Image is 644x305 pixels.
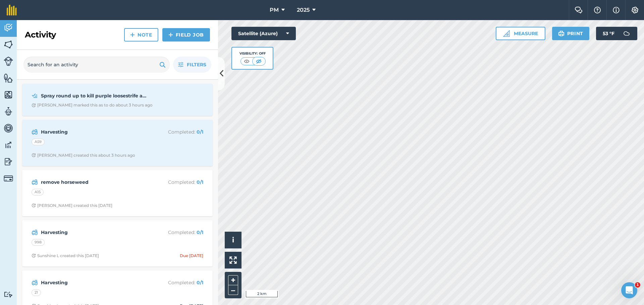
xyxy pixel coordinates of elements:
[558,29,565,37] img: svg+xml;base64,PHN2ZyB4bWxucz0iaHR0cDovL3d3dy53My5vcmcvMjAwMC9zdmciIHdpZHRoPSIxOSIgaGVpZ2h0PSIyNC...
[26,124,209,162] a: HarvestingCompleted: 0/1A59Clock with arrow pointing clockwise[PERSON_NAME] created this about 3 ...
[4,23,13,33] img: svg+xml;base64,PD94bWwgdmVyc2lvbj0iMS4wIiBlbmNvZGluZz0idXRmLTgiPz4KPCEtLSBHZW5lcmF0b3I6IEFkb2JlIE...
[32,239,45,246] div: 998
[124,28,158,42] a: Note
[32,253,36,258] img: Clock with arrow pointing clockwise
[596,27,637,40] button: 53 °F
[32,92,38,100] img: svg+xml;base64,PD94bWwgdmVyc2lvbj0iMS4wIiBlbmNvZGluZz0idXRmLTgiPz4KPCEtLSBHZW5lcmF0b3I6IEFkb2JlIE...
[228,275,238,285] button: +
[4,73,13,83] img: svg+xml;base64,PHN2ZyB4bWxucz0iaHR0cDovL3d3dy53My5vcmcvMjAwMC9zdmciIHdpZHRoPSI1NiIgaGVpZ2h0PSI2MC...
[620,27,633,40] img: svg+xml;base64,PD94bWwgdmVyc2lvbj0iMS4wIiBlbmNvZGluZz0idXRmLTgiPz4KPCEtLSBHZW5lcmF0b3I6IEFkb2JlIE...
[4,174,13,183] img: svg+xml;base64,PD94bWwgdmVyc2lvbj0iMS4wIiBlbmNvZGluZz0idXRmLTgiPz4KPCEtLSBHZW5lcmF0b3I6IEFkb2JlIE...
[4,140,13,150] img: svg+xml;base64,PD94bWwgdmVyc2lvbj0iMS4wIiBlbmNvZGluZz0idXRmLTgiPz4KPCEtLSBHZW5lcmF0b3I6IEFkb2JlIE...
[631,7,639,13] img: A cog icon
[32,102,153,108] div: [PERSON_NAME] marked this as to do about 3 hours ago
[41,279,147,286] strong: Harvesting
[635,282,640,288] span: 1
[150,128,203,136] p: Completed :
[32,153,135,158] div: [PERSON_NAME] created this about 3 hours ago
[239,51,266,56] div: Visibility: Off
[7,5,17,15] img: fieldmargin Logo
[613,6,620,14] img: svg+xml;base64,PHN2ZyB4bWxucz0iaHR0cDovL3d3dy53My5vcmcvMjAwMC9zdmciIHdpZHRoPSIxNyIgaGVpZ2h0PSIxNy...
[621,282,637,298] iframe: Intercom live chat
[32,153,36,157] img: Clock with arrow pointing clockwise
[243,58,251,65] img: svg+xml;base64,PHN2ZyB4bWxucz0iaHR0cDovL3d3dy53My5vcmcvMjAwMC9zdmciIHdpZHRoPSI1MCIgaGVpZ2h0PSI0MC...
[32,279,38,287] img: svg+xml;base64,PD94bWwgdmVyc2lvbj0iMS4wIiBlbmNvZGluZz0idXRmLTgiPz4KPCEtLSBHZW5lcmF0b3I6IEFkb2JlIE...
[255,58,263,65] img: svg+xml;base64,PHN2ZyB4bWxucz0iaHR0cDovL3d3dy53My5vcmcvMjAwMC9zdmciIHdpZHRoPSI1MCIgaGVpZ2h0PSI0MC...
[4,157,13,167] img: svg+xml;base64,PD94bWwgdmVyc2lvbj0iMS4wIiBlbmNvZGluZz0idXRmLTgiPz4KPCEtLSBHZW5lcmF0b3I6IEFkb2JlIE...
[26,88,209,112] a: Spray round up to kill purple loosestrife at [PERSON_NAME]Clock with arrow pointing clockwise[PER...
[575,7,583,13] img: Two speech bubbles overlapping with the left bubble in the forefront
[603,27,614,40] span: 53 ° F
[297,6,310,14] span: 2025
[32,228,38,236] img: svg+xml;base64,PD94bWwgdmVyc2lvbj0iMS4wIiBlbmNvZGluZz0idXRmLTgiPz4KPCEtLSBHZW5lcmF0b3I6IEFkb2JlIE...
[197,229,203,235] strong: 0 / 1
[187,61,206,68] span: Filters
[231,27,296,40] button: Satellite (Azure)
[25,29,56,40] h2: Activity
[32,178,38,186] img: svg+xml;base64,PD94bWwgdmVyc2lvbj0iMS4wIiBlbmNvZGluZz0idXRmLTgiPz4KPCEtLSBHZW5lcmF0b3I6IEFkb2JlIE...
[228,285,238,295] button: –
[173,57,211,73] button: Filters
[593,7,601,13] img: A question mark icon
[32,139,45,145] div: A59
[32,253,99,258] div: Sunshine L created this [DATE]
[41,92,147,99] strong: Spray round up to kill purple loosestrife at [PERSON_NAME]
[150,229,203,236] p: Completed :
[4,106,13,117] img: svg+xml;base64,PD94bWwgdmVyc2lvbj0iMS4wIiBlbmNvZGluZz0idXRmLTgiPz4KPCEtLSBHZW5lcmF0b3I6IEFkb2JlIE...
[225,232,241,248] button: i
[23,57,170,73] input: Search for an activity
[162,28,210,42] a: Field Job
[552,27,590,40] button: Print
[4,90,13,100] img: svg+xml;base64,PHN2ZyB4bWxucz0iaHR0cDovL3d3dy53My5vcmcvMjAwMC9zdmciIHdpZHRoPSI1NiIgaGVpZ2h0PSI2MC...
[197,179,203,185] strong: 0 / 1
[32,128,38,136] img: svg+xml;base64,PD94bWwgdmVyc2lvbj0iMS4wIiBlbmNvZGluZz0idXRmLTgiPz4KPCEtLSBHZW5lcmF0b3I6IEFkb2JlIE...
[26,174,209,212] a: remove horseweedCompleted: 0/1A15Clock with arrow pointing clockwise[PERSON_NAME] created this [D...
[197,280,203,286] strong: 0 / 1
[496,27,545,40] button: Measure
[180,253,203,258] div: Due [DATE]
[168,31,173,39] img: svg+xml;base64,PHN2ZyB4bWxucz0iaHR0cDovL3d3dy53My5vcmcvMjAwMC9zdmciIHdpZHRoPSIxNCIgaGVpZ2h0PSIyNC...
[41,178,147,186] strong: remove horseweed
[32,189,44,196] div: A15
[197,129,203,135] strong: 0 / 1
[32,203,112,208] div: [PERSON_NAME] created this [DATE]
[159,61,166,69] img: svg+xml;base64,PHN2ZyB4bWxucz0iaHR0cDovL3d3dy53My5vcmcvMjAwMC9zdmciIHdpZHRoPSIxOSIgaGVpZ2h0PSIyNC...
[150,279,203,286] p: Completed :
[32,203,36,208] img: Clock with arrow pointing clockwise
[41,128,147,136] strong: Harvesting
[503,30,510,37] img: Ruler icon
[229,256,237,264] img: Four arrows, one pointing top left, one top right, one bottom right and the last bottom left
[4,40,13,50] img: svg+xml;base64,PHN2ZyB4bWxucz0iaHR0cDovL3d3dy53My5vcmcvMjAwMC9zdmciIHdpZHRoPSI1NiIgaGVpZ2h0PSI2MC...
[4,123,13,133] img: svg+xml;base64,PD94bWwgdmVyc2lvbj0iMS4wIiBlbmNvZGluZz0idXRmLTgiPz4KPCEtLSBHZW5lcmF0b3I6IEFkb2JlIE...
[41,229,147,236] strong: Harvesting
[150,178,203,186] p: Completed :
[270,6,279,14] span: PM
[32,103,36,107] img: Clock with arrow pointing clockwise
[4,291,13,298] img: svg+xml;base64,PD94bWwgdmVyc2lvbj0iMS4wIiBlbmNvZGluZz0idXRmLTgiPz4KPCEtLSBHZW5lcmF0b3I6IEFkb2JlIE...
[26,224,209,262] a: HarvestingCompleted: 0/1998Clock with arrow pointing clockwiseSunshine L created this [DATE]Due [...
[232,236,234,244] span: i
[32,289,41,296] div: 21
[4,57,13,66] img: svg+xml;base64,PD94bWwgdmVyc2lvbj0iMS4wIiBlbmNvZGluZz0idXRmLTgiPz4KPCEtLSBHZW5lcmF0b3I6IEFkb2JlIE...
[130,31,135,39] img: svg+xml;base64,PHN2ZyB4bWxucz0iaHR0cDovL3d3dy53My5vcmcvMjAwMC9zdmciIHdpZHRoPSIxNCIgaGVpZ2h0PSIyNC...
